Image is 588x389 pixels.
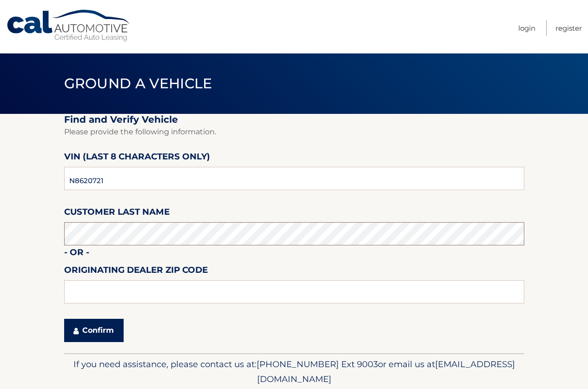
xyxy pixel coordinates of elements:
span: Ground a Vehicle [64,75,212,92]
h2: Find and Verify Vehicle [64,114,524,125]
a: Login [518,20,535,36]
button: Confirm [64,319,124,342]
a: Register [555,20,582,36]
span: [PHONE_NUMBER] Ext 9003 [257,359,378,369]
p: If you need assistance, please contact us at: or email us at [70,357,518,387]
label: Originating Dealer Zip Code [64,263,208,280]
a: Cal Automotive [6,9,132,42]
p: Please provide the following information. [64,125,524,138]
label: - or - [64,245,89,263]
label: Customer Last Name [64,205,170,222]
label: VIN (last 8 characters only) [64,150,210,167]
